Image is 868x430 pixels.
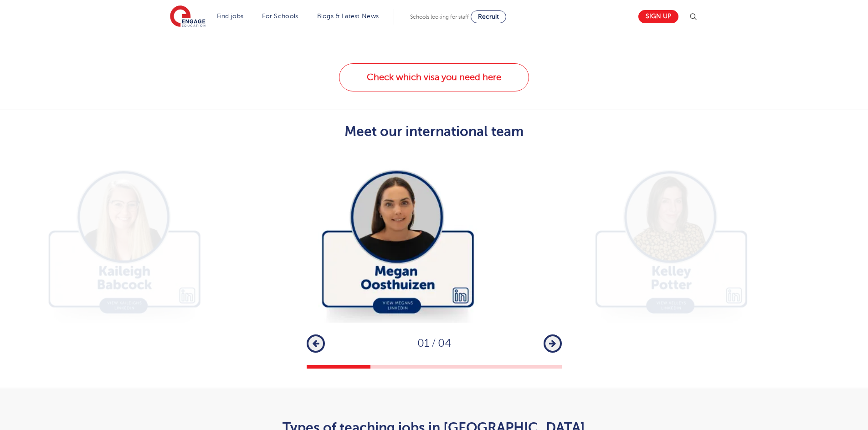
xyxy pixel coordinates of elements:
span: 01 [417,337,429,349]
button: 4 of 4 [498,365,562,369]
span: / [429,337,438,349]
a: Sign up [638,10,678,23]
a: Find jobs [217,13,244,20]
span: Recruit [478,13,499,20]
h2: Meet our international team [211,124,657,139]
a: Blogs & Latest News [317,13,379,20]
span: Schools looking for staff [410,14,469,20]
img: Engage Education [170,5,205,28]
a: Check which visa you need here [339,63,529,91]
span: 04 [438,337,451,349]
button: 3 of 4 [434,365,498,369]
a: For Schools [262,13,298,20]
button: 1 of 4 [307,365,370,369]
a: Recruit [471,10,506,23]
button: 2 of 4 [370,365,434,369]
